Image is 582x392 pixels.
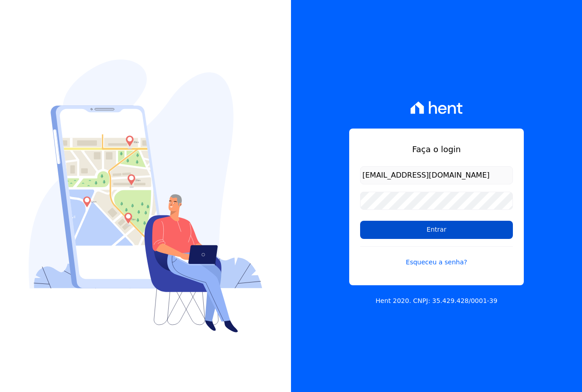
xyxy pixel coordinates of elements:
[360,246,513,267] a: Esqueceu a senha?
[29,60,262,332] img: Login
[360,143,513,155] h1: Faça o login
[360,221,513,239] input: Entrar
[360,166,513,184] input: Email
[376,296,497,306] p: Hent 2020. CNPJ: 35.429.428/0001-39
